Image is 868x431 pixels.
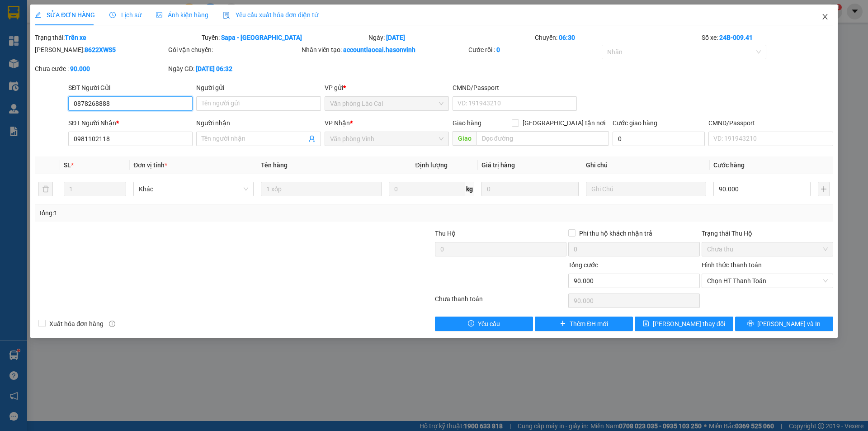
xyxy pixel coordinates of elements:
h1: Giao dọc đường [47,52,167,115]
b: 06:30 [559,34,575,41]
span: clock-circle [109,12,116,18]
label: Cước giao hàng [613,119,657,127]
input: Dọc đường [476,131,609,146]
span: edit [35,12,41,18]
button: Close [812,5,838,30]
span: Cước hàng [713,161,745,169]
b: [DATE] [386,34,405,41]
span: close [821,13,829,20]
div: Gói vận chuyển: [168,45,300,55]
div: Số xe: [701,33,834,43]
div: Nhân viên tạo: [302,45,467,55]
span: Đơn vị tính [133,161,167,169]
span: save [643,320,649,327]
span: Lịch sử [109,11,142,19]
label: Hình thức thanh toán [702,261,762,269]
div: Chưa thanh toán [434,294,567,310]
div: Trạng thái Thu Hộ [702,228,833,238]
input: Cước giao hàng [613,132,705,146]
b: accountlaocai.hasonvinh [343,46,415,53]
img: icon [223,12,230,19]
div: Cước rồi : [468,45,600,55]
span: Định lượng [415,161,448,169]
span: Văn phòng Lào Cai [330,97,443,110]
span: [PERSON_NAME] thay đổi [653,319,725,329]
span: SỬA ĐƠN HÀNG [35,11,95,19]
div: Người gửi [196,83,321,93]
input: VD: Bàn, Ghế [261,182,381,196]
span: Ảnh kiện hàng [156,11,208,19]
span: VP Nhận [325,119,350,127]
span: exclamation-circle [468,320,474,327]
div: SĐT Người Nhận [68,118,193,128]
span: Văn phòng Vinh [330,132,443,146]
button: save[PERSON_NAME] thay đổi [635,317,733,331]
div: CMND/Passport [453,83,577,93]
span: Tên hàng [261,161,288,169]
div: Chuyến: [534,33,701,43]
span: Chọn HT Thanh Toán [707,274,828,288]
span: plus [560,320,566,327]
div: SĐT Người Gửi [68,83,193,93]
div: Ngày: [368,33,534,43]
span: Khác [139,182,248,196]
span: Giao hàng [453,119,481,127]
span: Yêu cầu xuất hóa đơn điện tử [223,11,318,19]
b: 24B-009.41 [719,34,753,41]
span: Giá trị hàng [481,161,515,169]
span: kg [465,182,474,196]
div: VP gửi [325,83,449,93]
div: Chưa cước : [35,64,166,74]
button: plus [818,182,830,196]
b: 90.000 [70,65,90,72]
span: Xuất hóa đơn hàng [46,319,107,329]
th: Ghi chú [582,156,710,174]
span: SL [64,161,71,169]
span: picture [156,12,162,18]
b: Sapa - [GEOGRAPHIC_DATA] [221,34,302,41]
span: printer [747,320,754,327]
span: info-circle [109,321,115,327]
div: Tổng: 1 [38,208,335,218]
b: 0 [496,46,500,53]
button: printer[PERSON_NAME] và In [735,317,833,331]
b: [PERSON_NAME] (Vinh - Sapa) [38,11,136,46]
input: 0 [481,182,579,196]
input: Ghi Chú [586,182,706,196]
button: delete [38,182,53,196]
b: 8622XWS5 [85,46,116,53]
span: Yêu cầu [478,319,500,329]
span: user-add [308,135,316,142]
div: Trạng thái: [34,33,201,43]
div: Tuyến: [201,33,368,43]
div: Người nhận [196,118,321,128]
div: [PERSON_NAME]: [35,45,166,55]
span: [PERSON_NAME] và In [757,319,821,329]
div: CMND/Passport [708,118,833,128]
span: Thêm ĐH mới [570,319,608,329]
button: plusThêm ĐH mới [535,317,633,331]
span: [GEOGRAPHIC_DATA] tận nơi [519,118,609,128]
b: Trên xe [65,34,86,41]
span: Phí thu hộ khách nhận trả [576,228,656,238]
span: Giao [453,131,476,146]
h2: S2PM5GIW [5,52,73,67]
span: Chưa thu [707,242,828,256]
div: Ngày GD: [168,64,300,74]
span: Thu Hộ [435,230,456,237]
b: [DOMAIN_NAME] [121,7,218,22]
button: exclamation-circleYêu cầu [435,317,533,331]
b: [DATE] 06:32 [196,65,232,72]
span: Tổng cước [568,261,598,269]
